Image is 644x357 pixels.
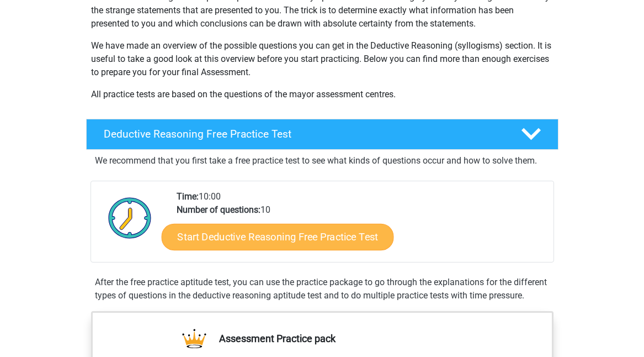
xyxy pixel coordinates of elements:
[104,128,503,140] h4: Deductive Reasoning Free Practice Test
[82,119,563,150] a: Deductive Reasoning Free Practice Test
[168,190,553,262] div: 10:00 10
[102,190,158,245] img: Clock
[91,39,553,79] p: We have made an overview of the possible questions you can get in the Deductive Reasoning (syllog...
[91,88,553,101] p: All practice tests are based on the questions of the mayor assessment centres.
[91,276,554,302] div: After the free practice aptitude test, you can use the practice package to go through the explana...
[95,154,550,167] p: We recommend that you first take a free practice test to see what kinds of questions occur and ho...
[177,204,260,215] b: Number of questions:
[161,223,393,250] a: Start Deductive Reasoning Free Practice Test
[177,191,199,202] b: Time:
